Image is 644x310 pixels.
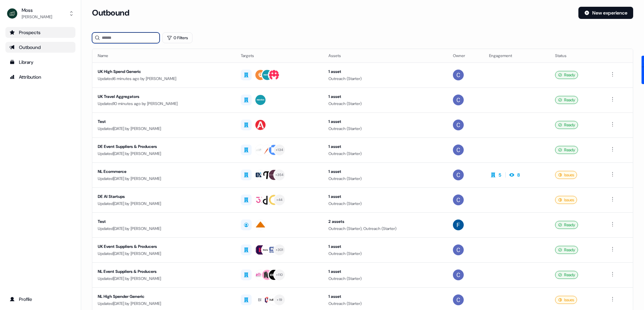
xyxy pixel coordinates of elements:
[98,143,230,150] div: DE Event Suppliers & Producers
[276,272,283,278] div: + 110
[258,296,263,303] div: BR
[9,296,71,303] div: Profile
[328,200,442,207] div: Outreach (Starter)
[98,275,230,282] div: Updated [DATE] by [PERSON_NAME]
[98,100,230,107] div: Updated 10 minutes ago by [PERSON_NAME]
[98,250,230,257] div: Updated [DATE] by [PERSON_NAME]
[578,7,633,19] button: New experience
[517,172,520,178] div: 8
[555,171,577,179] div: Issues
[499,172,501,178] div: 5
[328,168,442,175] div: 1 asset
[328,268,442,275] div: 1 asset
[328,225,442,232] div: Outreach (Starter), Outreach (Starter)
[98,200,230,207] div: Updated [DATE] by [PERSON_NAME]
[98,175,230,182] div: Updated [DATE] by [PERSON_NAME]
[453,145,464,155] img: Catherine
[9,29,71,36] div: Prospects
[453,95,464,105] img: Catherine
[98,118,230,125] div: Test
[328,75,442,82] div: Outreach (Starter)
[328,193,442,200] div: 1 asset
[328,250,442,257] div: Outreach (Starter)
[98,218,230,225] div: Test
[98,75,230,82] div: Updated 6 minutes ago by [PERSON_NAME]
[328,93,442,100] div: 1 asset
[453,244,464,255] img: Catherine
[453,120,464,130] img: Catherine
[162,32,192,43] button: 0 Filters
[9,74,71,80] div: Attribution
[22,14,52,20] div: [PERSON_NAME]
[453,195,464,205] img: Catherine
[235,49,323,62] th: Targets
[98,268,230,275] div: NL Event Suppliers & Producers
[328,300,442,307] div: Outreach (Starter)
[555,196,577,204] div: Issues
[5,72,75,82] a: Go to attribution
[453,269,464,280] img: Catherine
[276,147,283,153] div: + 134
[328,118,442,125] div: 1 asset
[555,146,578,154] div: Ready
[98,93,230,100] div: UK Travel Aggregators
[5,5,75,22] button: Moss[PERSON_NAME]
[328,68,442,75] div: 1 asset
[98,225,230,232] div: Updated [DATE] by [PERSON_NAME]
[98,68,230,75] div: UK High Spend Generic
[276,247,283,253] div: + 301
[453,170,464,180] img: Catherine
[555,71,578,79] div: Ready
[98,243,230,250] div: UK Event Suppliers & Producers
[277,297,282,303] div: + 19
[98,168,230,175] div: NL Ecommerce
[484,49,549,62] th: Engagement
[328,243,442,250] div: 1 asset
[98,293,230,300] div: NL High Spender Generic
[328,125,442,132] div: Outreach (Starter)
[550,49,603,62] th: Status
[453,219,464,230] img: Felicity
[98,125,230,132] div: Updated [DATE] by [PERSON_NAME]
[328,293,442,300] div: 1 asset
[555,246,578,254] div: Ready
[555,271,578,279] div: Ready
[22,7,52,14] div: Moss
[98,300,230,307] div: Updated [DATE] by [PERSON_NAME]
[453,294,464,305] img: Catherine
[276,197,283,203] div: + 44
[555,221,578,229] div: Ready
[5,27,75,38] a: Go to prospects
[328,218,442,225] div: 2 assets
[98,150,230,157] div: Updated [DATE] by [PERSON_NAME]
[447,49,484,62] th: Owner
[9,44,71,51] div: Outbound
[555,121,578,129] div: Ready
[328,150,442,157] div: Outreach (Starter)
[5,57,75,68] a: Go to templates
[5,294,75,305] a: Go to profile
[555,296,577,304] div: Issues
[328,100,442,107] div: Outreach (Starter)
[98,193,230,200] div: DE AI Startups
[328,143,442,150] div: 1 asset
[555,96,578,104] div: Ready
[323,49,447,62] th: Assets
[328,275,442,282] div: Outreach (Starter)
[275,172,284,178] div: + 354
[328,175,442,182] div: Outreach (Starter)
[92,8,129,18] h3: Outbound
[453,70,464,80] img: Catherine
[92,49,235,62] th: Name
[9,59,71,66] div: Library
[5,42,75,53] a: Go to outbound experience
